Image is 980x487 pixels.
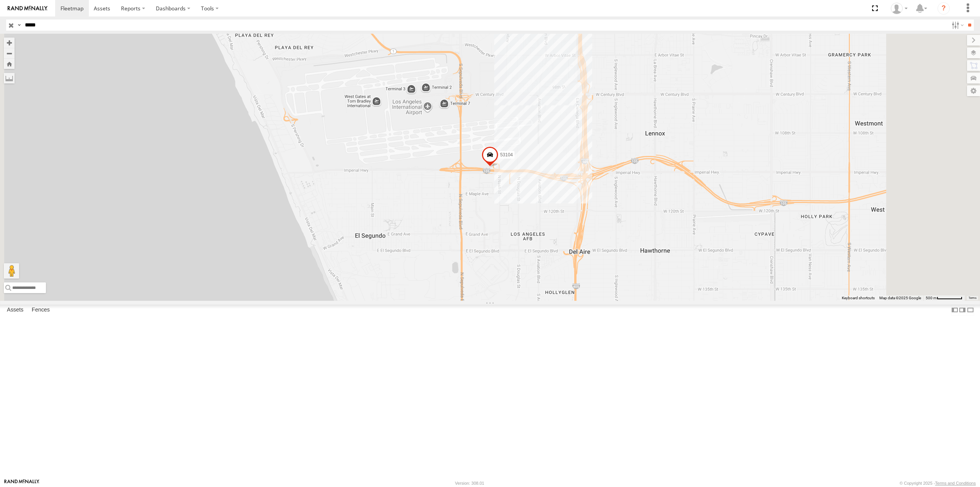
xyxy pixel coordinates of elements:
[842,295,875,301] button: Keyboard shortcuts
[4,38,15,48] button: Zoom in
[3,305,27,316] label: Assets
[879,296,921,300] span: Map data ©2025 Google
[4,73,15,84] label: Measure
[455,481,484,485] div: Version: 308.01
[959,305,966,316] label: Dock Summary Table to the Right
[967,305,974,316] label: Hide Summary Table
[16,20,22,31] label: Search Query
[949,20,965,31] label: Search Filter Options
[969,296,977,299] a: Terms (opens in new tab)
[888,3,910,14] div: Dispatch
[900,481,976,485] div: © Copyright 2025 -
[951,305,959,316] label: Dock Summary Table to the Left
[935,481,976,485] a: Terms and Conditions
[28,305,54,316] label: Fences
[500,152,513,158] span: 53104
[4,59,15,69] button: Zoom Home
[926,296,937,300] span: 500 m
[967,85,980,96] label: Map Settings
[938,2,950,15] i: ?
[4,479,39,487] a: Visit our Website
[4,263,19,279] button: Drag Pegman onto the map to open Street View
[8,6,47,11] img: rand-logo.svg
[4,48,15,59] button: Zoom out
[923,295,965,301] button: Map Scale: 500 m per 63 pixels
